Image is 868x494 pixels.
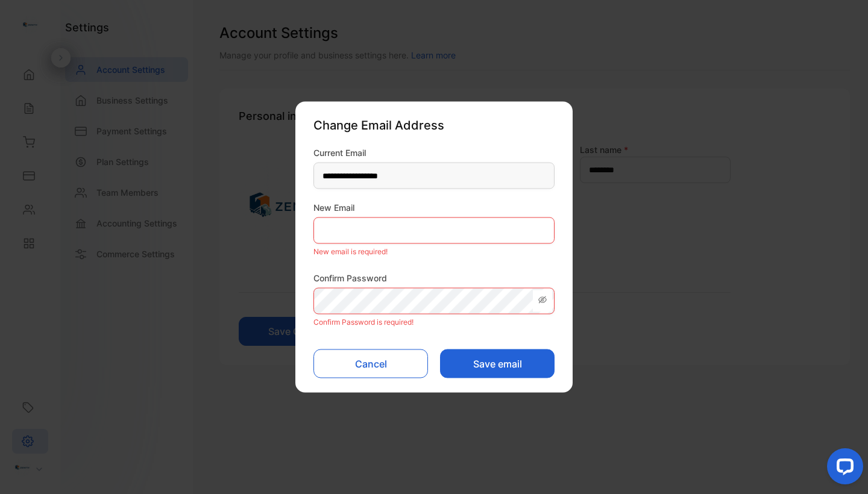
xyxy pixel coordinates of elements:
[313,314,555,330] p: Confirm Password is required!
[313,201,555,214] label: New Email
[313,146,555,159] label: Current Email
[817,443,868,494] iframe: LiveChat chat widget
[313,349,428,378] button: Cancel
[440,349,555,378] button: Save email
[313,272,555,284] label: Confirm Password
[313,244,555,260] p: New email is required!
[313,116,555,134] p: Change Email Address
